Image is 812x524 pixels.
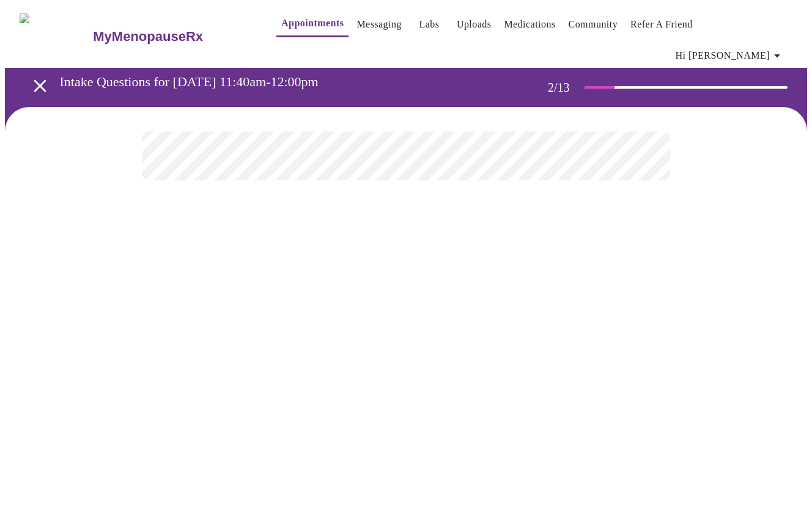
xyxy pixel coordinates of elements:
[22,68,58,104] button: open drawer
[452,12,496,37] button: Uploads
[564,12,623,37] button: Community
[457,16,492,33] a: Uploads
[419,16,439,33] a: Labs
[60,74,500,90] h3: Intake Questions for [DATE] 11:40am-12:00pm
[569,16,618,33] a: Community
[410,12,449,37] button: Labs
[20,13,92,59] img: MyMenopauseRx Logo
[676,47,784,64] span: Hi [PERSON_NAME]
[548,81,585,95] h3: 2 / 13
[281,15,344,32] a: Appointments
[92,15,252,58] a: MyMenopauseRx
[671,43,789,68] button: Hi [PERSON_NAME]
[626,12,698,37] button: Refer a Friend
[630,16,693,33] a: Refer a Friend
[276,11,349,37] button: Appointments
[352,12,406,37] button: Messaging
[499,12,560,37] button: Medications
[93,29,203,45] h3: MyMenopauseRx
[504,16,555,33] a: Medications
[356,16,401,33] a: Messaging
